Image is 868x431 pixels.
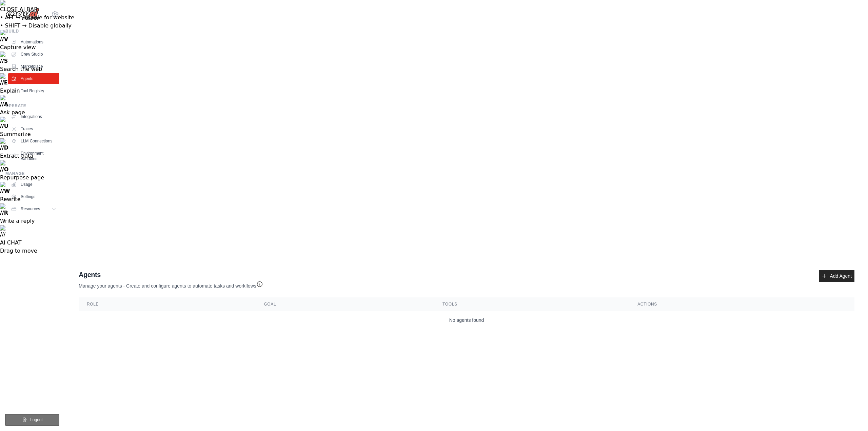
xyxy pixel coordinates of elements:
[5,414,59,426] button: Logout
[30,417,43,423] span: Logout
[79,279,263,289] p: Manage your agents - Create and configure agents to automate tasks and workflows
[79,270,263,279] h2: Agents
[256,297,434,311] th: Goal
[629,297,854,311] th: Actions
[819,270,854,282] a: Add Agent
[79,297,256,311] th: Role
[434,297,629,311] th: Tools
[79,311,854,329] td: No agents found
